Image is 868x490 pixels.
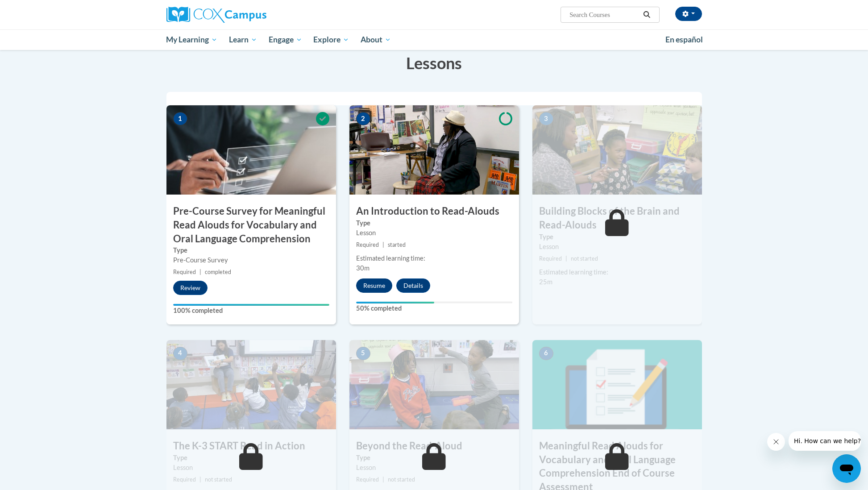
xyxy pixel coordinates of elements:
[205,269,231,275] span: completed
[356,303,512,313] label: 50% completed
[539,347,553,360] span: 6
[313,34,349,45] span: Explore
[382,476,384,483] span: |
[388,241,406,248] span: started
[539,255,562,262] span: Required
[153,29,715,50] div: Main menu
[532,204,702,232] h3: Building Blocks of the Brain and Read-Alouds
[199,269,201,275] span: |
[565,255,567,262] span: |
[161,29,224,50] a: My Learning
[789,431,861,451] iframe: Message from company
[356,228,512,238] div: Lesson
[173,255,329,265] div: Pre-Course Survey
[356,476,379,483] span: Required
[539,267,695,277] div: Estimated learning time:
[166,105,336,195] img: Course Image
[166,340,336,429] img: Course Image
[532,105,702,195] img: Course Image
[166,52,702,74] h3: Lessons
[356,253,512,263] div: Estimated learning time:
[539,278,552,286] span: 25m
[539,112,553,125] span: 3
[173,281,208,295] button: Review
[569,9,640,20] input: Search Courses
[349,439,519,453] h3: Beyond the Read-Aloud
[199,476,201,483] span: |
[571,255,598,262] span: not started
[396,278,430,293] button: Details
[223,29,263,50] a: Learn
[532,340,702,429] img: Course Image
[166,7,266,23] img: Cox Campus
[166,204,336,245] h3: Pre-Course Survey for Meaningful Read Alouds for Vocabulary and Oral Language Comprehension
[349,340,519,429] img: Course Image
[356,218,512,228] label: Type
[173,112,187,125] span: 1
[640,9,653,20] button: Search
[349,204,519,218] h3: An Introduction to Read-Alouds
[173,304,329,306] div: Your progress
[307,29,355,50] a: Explore
[349,105,519,195] img: Course Image
[269,34,302,45] span: Engage
[356,302,434,303] div: Your progress
[229,34,257,45] span: Learn
[665,35,703,44] span: En español
[173,269,196,275] span: Required
[173,245,329,255] label: Type
[356,112,370,125] span: 2
[660,30,709,49] a: En español
[173,476,196,483] span: Required
[166,439,336,453] h3: The K-3 START Read in Action
[767,433,785,451] iframe: Close message
[356,264,370,272] span: 30m
[388,476,415,483] span: not started
[382,241,384,248] span: |
[361,34,391,45] span: About
[356,278,392,293] button: Resume
[539,232,695,242] label: Type
[356,463,512,473] div: Lesson
[166,34,217,45] span: My Learning
[539,242,695,252] div: Lesson
[173,347,187,360] span: 4
[173,453,329,463] label: Type
[173,463,329,473] div: Lesson
[356,453,512,463] label: Type
[832,454,861,483] iframe: Button to launch messaging window
[166,7,336,23] a: Cox Campus
[173,306,329,316] label: 100% completed
[355,29,397,50] a: About
[675,7,702,21] button: Account Settings
[356,347,370,360] span: 5
[205,476,232,483] span: not started
[263,29,308,50] a: Engage
[356,241,379,248] span: Required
